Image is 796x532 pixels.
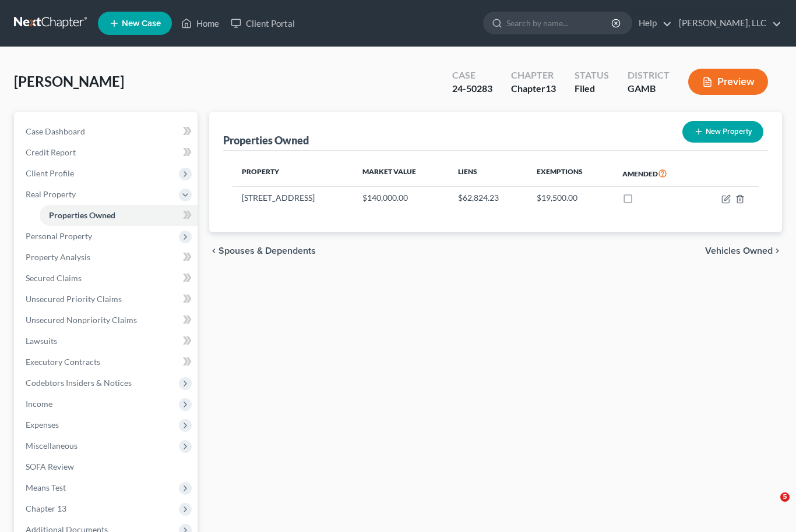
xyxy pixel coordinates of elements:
span: Property Analysis [26,252,90,262]
div: Properties Owned [223,133,309,147]
span: Unsecured Priority Claims [26,294,122,304]
span: Expenses [26,420,59,430]
div: Filed [575,82,609,95]
span: Secured Claims [26,273,82,283]
span: 5 [780,492,790,502]
td: [STREET_ADDRESS] [233,187,354,209]
input: Search by name... [506,12,613,34]
button: New Property [682,121,763,143]
td: $140,000.00 [353,187,449,209]
span: Chapter 13 [26,503,66,513]
a: Home [175,13,225,34]
span: Means Test [26,483,66,492]
div: Chapter [511,69,556,82]
div: GAMB [628,82,670,95]
span: Case Dashboard [26,126,85,136]
a: Lawsuits [16,331,198,352]
div: Chapter [511,82,556,95]
td: $19,500.00 [527,187,613,209]
i: chevron_right [773,246,782,256]
th: Liens [449,160,527,187]
a: [PERSON_NAME], LLC [673,13,781,34]
span: Spouses & Dependents [219,246,316,256]
i: chevron_left [209,246,219,256]
a: Unsecured Nonpriority Claims [16,310,198,331]
span: Miscellaneous [26,441,78,451]
a: Case Dashboard [16,121,198,142]
span: Properties Owned [49,210,115,220]
button: Preview [688,69,768,95]
button: Vehicles Owned chevron_right [705,246,782,256]
div: 24-50283 [452,82,492,95]
iframe: Intercom live chat [756,492,784,520]
span: Real Property [26,189,76,199]
a: Properties Owned [40,205,198,226]
span: Unsecured Nonpriority Claims [26,315,137,325]
a: Property Analysis [16,247,198,268]
a: Unsecured Priority Claims [16,289,198,310]
span: Personal Property [26,231,92,241]
td: $62,824.23 [449,187,527,209]
th: Exemptions [527,160,613,187]
th: Market Value [353,160,449,187]
span: Executory Contracts [26,357,100,367]
div: Status [575,69,609,82]
div: District [628,69,670,82]
th: Amended [613,160,697,187]
a: SOFA Review [16,456,198,477]
a: Client Portal [225,13,301,34]
span: Vehicles Owned [705,246,773,256]
button: chevron_left Spouses & Dependents [209,246,316,256]
span: [PERSON_NAME] [14,73,124,90]
span: Codebtors Insiders & Notices [26,378,132,388]
a: Credit Report [16,142,198,163]
span: SOFA Review [26,462,74,471]
span: 13 [545,83,556,94]
a: Executory Contracts [16,352,198,373]
span: Lawsuits [26,336,57,346]
span: Income [26,399,52,409]
span: New Case [122,19,161,28]
a: Help [633,13,672,34]
th: Property [233,160,354,187]
span: Client Profile [26,168,74,178]
span: Credit Report [26,147,76,157]
div: Case [452,69,492,82]
a: Secured Claims [16,268,198,289]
